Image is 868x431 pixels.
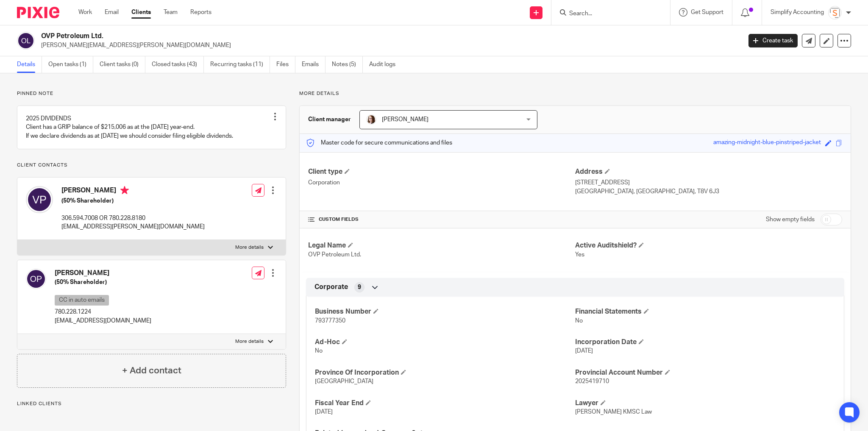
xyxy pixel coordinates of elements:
img: Kelsey%20Website-compressed%20Resized.jpg [366,114,376,125]
h4: + Add contact [122,364,181,377]
h4: [PERSON_NAME] [61,186,205,197]
span: [DATE] [575,348,593,354]
span: No [575,318,583,324]
span: Get Support [691,9,723,15]
h4: Incorporation Date [575,338,835,347]
span: 9 [358,283,361,292]
span: [DATE] [315,409,333,415]
p: More details [235,338,264,345]
h4: Financial Statements [575,307,835,316]
h3: Client manager [308,115,351,124]
a: Create task [748,34,798,47]
a: Recurring tasks (11) [210,56,270,73]
a: Email [105,8,119,17]
img: Pixie [17,7,59,18]
a: Emails [302,56,325,73]
h4: Client type [308,167,575,176]
h5: (50% Shareholder) [55,278,151,286]
p: [EMAIL_ADDRESS][DOMAIN_NAME] [55,317,151,325]
h2: OVP Petroleum Ltd. [41,32,597,41]
p: 780.228.1224 [55,308,151,316]
p: 306.594.7008 OR 780.228.8180 [61,214,205,222]
h4: Business Number [315,307,575,316]
input: Search [568,10,645,18]
span: 2025419710 [575,378,609,384]
h4: Lawyer [575,399,835,408]
img: svg%3E [26,269,46,289]
a: Reports [190,8,211,17]
i: Primary [120,186,129,195]
a: Files [276,56,295,73]
label: Show empty fields [766,215,815,224]
span: [PERSON_NAME] [382,117,428,122]
img: Screenshot%202023-11-29%20141159.png [828,6,842,19]
a: Notes (5) [332,56,363,73]
img: svg%3E [26,186,53,213]
h4: Fiscal Year End [315,399,575,408]
a: Audit logs [369,56,402,73]
span: Corporate [314,283,348,292]
p: CC in auto emails [55,295,109,306]
h4: Active Auditshield? [575,241,842,250]
h4: Address [575,167,842,176]
p: Linked clients [17,400,286,407]
img: svg%3E [17,32,35,50]
p: [STREET_ADDRESS] [575,178,842,187]
a: Client tasks (0) [100,56,145,73]
span: Yes [575,252,584,258]
p: [PERSON_NAME][EMAIL_ADDRESS][PERSON_NAME][DOMAIN_NAME] [41,41,736,50]
span: [PERSON_NAME] KMSC Law [575,409,652,415]
h4: Province Of Incorporation [315,368,575,377]
h4: Ad-Hoc [315,338,575,347]
span: No [315,348,323,354]
a: Work [78,8,92,17]
p: Master code for secure communications and files [306,139,452,147]
h5: (50% Shareholder) [61,197,205,205]
h4: Provincial Account Number [575,368,835,377]
span: OVP Petroleum Ltd. [308,252,361,258]
h4: CUSTOM FIELDS [308,216,575,223]
h4: [PERSON_NAME] [55,269,151,278]
span: 793777350 [315,318,345,324]
p: Simplify Accounting [771,8,824,17]
a: Open tasks (1) [48,56,93,73]
p: [GEOGRAPHIC_DATA], [GEOGRAPHIC_DATA], T8V 6J3 [575,187,842,196]
p: Pinned note [17,90,286,97]
a: Details [17,56,42,73]
p: Client contacts [17,162,286,169]
p: Corporation [308,178,575,187]
a: Team [164,8,178,17]
a: Clients [131,8,151,17]
span: [GEOGRAPHIC_DATA] [315,378,373,384]
a: Closed tasks (43) [152,56,204,73]
p: [EMAIL_ADDRESS][PERSON_NAME][DOMAIN_NAME] [61,222,205,231]
h4: Legal Name [308,241,575,250]
div: amazing-midnight-blue-pinstriped-jacket [713,138,821,148]
p: More details [235,244,264,251]
p: More details [299,90,851,97]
